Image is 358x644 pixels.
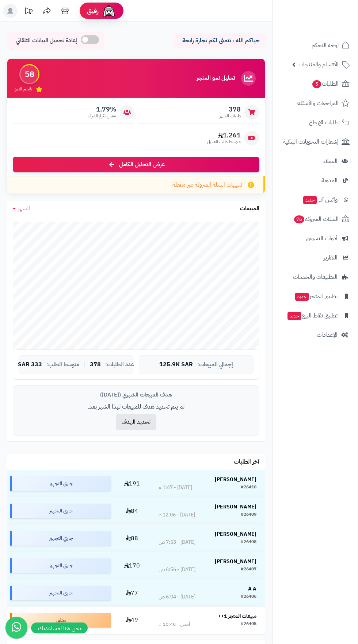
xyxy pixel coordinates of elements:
[277,191,354,208] a: وآتس آبجديد
[105,362,134,368] span: عدد الطلبات:
[306,233,338,243] span: أدوات التسويق
[114,525,150,552] td: 88
[10,558,111,573] div: جاري التجهيز
[283,137,339,147] span: إشعارات التحويلات البنكية
[88,113,116,119] span: معدل تكرار الشراء
[317,330,338,340] span: الإعدادات
[287,312,301,320] span: جديد
[159,484,192,491] div: [DATE] - 1:47 م
[324,253,338,263] span: التقارير
[16,36,77,45] span: إعادة تحميل البيانات التلقائي
[277,307,354,324] a: تطبيق نقاط البيعجديد
[215,530,256,538] strong: [PERSON_NAME]
[10,613,111,628] div: معلق
[303,196,317,204] span: جديد
[277,326,354,344] a: الإعدادات
[215,503,256,511] strong: [PERSON_NAME]
[197,362,233,368] span: إجمالي المبيعات:
[277,114,354,131] a: طلبات الإرجاع
[241,621,256,628] div: #26405
[220,113,241,119] span: طلبات الشهر
[172,181,242,189] span: تنبيهات السلة المتروكة غير مفعلة
[298,59,339,70] span: الأقسام والمنتجات
[220,105,241,113] span: 378
[297,98,339,108] span: المراجعات والأسئلة
[90,362,101,368] span: 378
[84,362,85,367] span: |
[277,172,354,189] a: المدونة
[87,7,99,15] span: رفيق
[119,160,165,169] span: عرض التحليل الكامل
[241,566,256,573] div: #26407
[46,362,79,368] span: متوسط الطلب:
[102,4,116,18] img: ai-face.png
[207,139,241,145] span: متوسط طلب العميل
[312,40,339,50] span: لوحة التحكم
[197,75,235,82] h3: تحليل نمو المتجر
[312,80,321,88] span: 5
[321,175,338,186] span: المدونة
[241,511,256,519] div: #26409
[114,579,150,606] td: 77
[215,476,256,483] strong: [PERSON_NAME]
[241,593,256,601] div: #26406
[277,230,354,247] a: أدوات التسويق
[277,133,354,151] a: إشعارات التحويلات البنكية
[19,391,254,399] div: هدف المبيعات الشهري ([DATE])
[277,75,354,93] a: الطلبات5
[15,86,32,92] span: تقييم النمو
[114,607,150,634] td: 49
[10,476,111,491] div: جاري التجهيز
[293,272,338,282] span: التطبيقات والخدمات
[19,4,38,20] a: تحديثات المنصة
[18,204,30,213] span: الشهر
[10,586,111,600] div: جاري التجهيز
[234,459,259,465] h3: آخر الطلبات
[215,558,256,565] strong: [PERSON_NAME]
[159,539,195,546] div: [DATE] - 7:53 ص
[159,511,195,519] div: [DATE] - 12:06 م
[302,195,338,205] span: وآتس آب
[277,249,354,266] a: التقارير
[309,117,339,128] span: طلبات الإرجاع
[159,362,193,368] span: 125.9K SAR
[19,403,254,411] p: لم يتم تحديد هدف للمبيعات لهذا الشهر بعد.
[294,291,338,301] span: تطبيق المتجر
[159,593,195,601] div: [DATE] - 6:04 ص
[323,156,338,166] span: العملاء
[13,204,30,213] a: الشهر
[277,36,354,54] a: لوحة التحكم
[277,210,354,228] a: السلات المتروكة76
[295,293,309,301] span: جديد
[13,157,259,172] a: عرض التحليل الكامل
[248,585,256,593] strong: A A
[293,214,339,224] span: السلات المتروكة
[159,566,195,573] div: [DATE] - 6:56 ص
[277,94,354,112] a: المراجعات والأسئلة
[88,105,116,113] span: 1.79%
[114,552,150,579] td: 170
[277,288,354,305] a: تطبيق المتجرجديد
[179,36,259,45] p: حياكم الله ، نتمنى لكم تجارة رابحة
[114,497,150,524] td: 84
[116,414,156,430] button: تحديد الهدف
[312,79,339,89] span: الطلبات
[240,206,259,212] h3: المبيعات
[18,362,42,368] span: 333 SAR
[114,470,150,497] td: 191
[294,215,304,223] span: 76
[159,621,190,628] div: أمس - 10:48 م
[277,152,354,170] a: العملاء
[218,612,256,620] strong: مبيعات المتجر 1++
[10,504,111,518] div: جاري التجهيز
[241,484,256,491] div: #26410
[207,131,241,139] span: 1,261
[287,311,338,321] span: تطبيق نقاط البيع
[277,268,354,286] a: التطبيقات والخدمات
[241,539,256,546] div: #26408
[10,531,111,546] div: جاري التجهيز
